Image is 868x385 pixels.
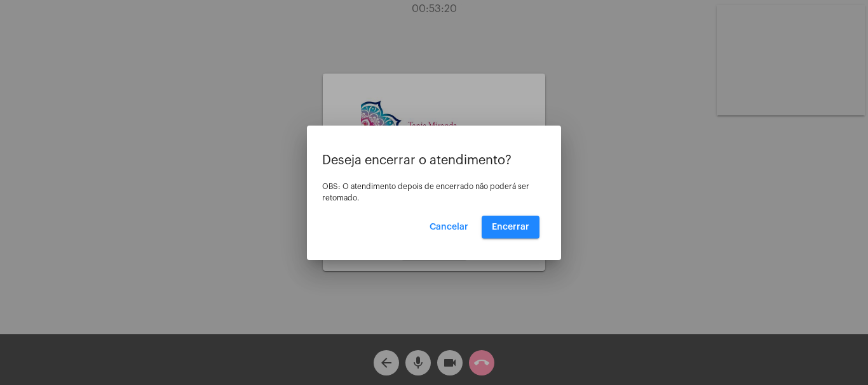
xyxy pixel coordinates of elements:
[482,216,539,238] button: Encerrar
[322,153,546,167] p: Deseja encerrar o atendimento?
[430,223,468,232] span: Cancelar
[322,183,529,202] span: OBS: O atendimento depois de encerrado não poderá ser retomado.
[419,216,478,238] button: Cancelar
[492,223,529,232] span: Encerrar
